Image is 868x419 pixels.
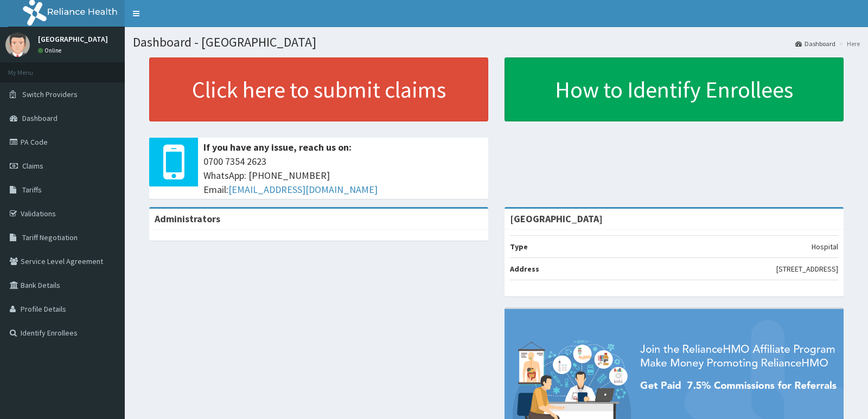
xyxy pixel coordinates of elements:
p: Hospital [812,241,838,252]
a: [EMAIL_ADDRESS][DOMAIN_NAME] [228,183,378,196]
span: Switch Providers [22,89,78,99]
b: Address [510,264,539,274]
b: Type [510,242,528,252]
b: If you have any issue, reach us on: [203,141,352,153]
img: User Image [5,33,30,57]
strong: [GEOGRAPHIC_DATA] [510,212,603,225]
h1: Dashboard - [GEOGRAPHIC_DATA] [133,35,860,49]
a: How to Identify Enrollees [505,57,844,121]
span: Claims [22,161,43,171]
span: 0700 7354 2623 WhatsApp: [PHONE_NUMBER] Email: [203,154,483,196]
a: Online [38,47,64,54]
a: Dashboard [795,39,835,48]
p: [STREET_ADDRESS] [776,263,838,274]
span: Tariffs [22,185,42,195]
li: Here [837,39,860,48]
span: Tariff Negotiation [22,233,78,242]
a: Click here to submit claims [149,57,488,121]
b: Administrators [155,212,220,225]
p: [GEOGRAPHIC_DATA] [38,35,108,43]
span: Dashboard [22,113,58,123]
